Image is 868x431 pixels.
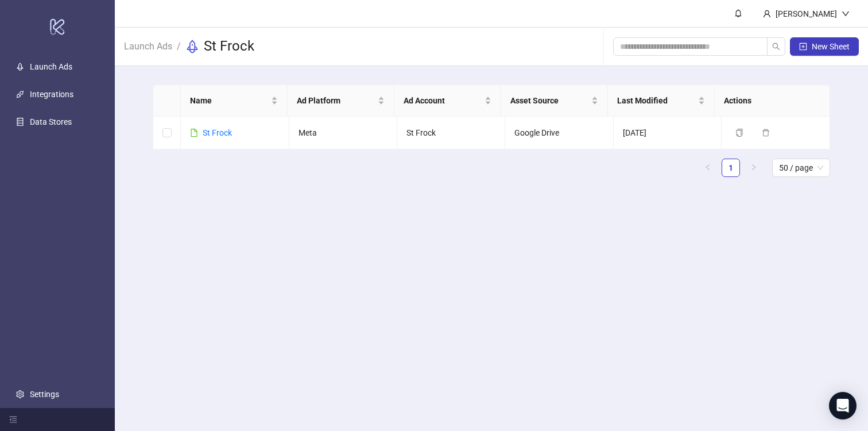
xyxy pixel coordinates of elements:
[812,42,850,51] span: New Sheet
[790,37,859,56] button: New Sheet
[122,39,175,52] a: Launch Ads
[763,10,771,18] span: user
[842,10,850,18] span: down
[30,117,72,126] a: Data Stores
[505,117,613,149] td: Google Drive
[772,159,830,177] div: Page Size
[699,159,717,177] button: left
[722,159,739,176] a: 1
[297,94,375,107] span: Ad Platform
[750,164,757,171] span: right
[608,85,715,117] th: Last Modified
[30,90,73,99] a: Integrations
[181,85,288,117] th: Name
[204,37,254,56] h3: St Frock
[715,85,821,117] th: Actions
[745,159,763,177] button: right
[829,392,857,420] div: Open Intercom Messenger
[501,85,608,117] th: Asset Source
[772,43,780,51] span: search
[617,94,696,107] span: Last Modified
[9,415,17,424] span: menu-fold
[779,159,823,176] span: 50 / page
[699,159,717,177] li: Previous Page
[177,37,181,56] li: /
[745,159,763,177] li: Next Page
[397,117,505,149] td: St Frock
[510,94,589,107] span: Asset Source
[289,117,397,149] td: Meta
[734,9,742,17] span: bell
[704,164,711,171] span: left
[771,7,842,20] div: [PERSON_NAME]
[203,128,232,137] a: St Frock
[190,94,269,107] span: Name
[30,390,59,399] a: Settings
[288,85,394,117] th: Ad Platform
[394,85,501,117] th: Ad Account
[30,62,72,71] a: Launch Ads
[799,43,807,51] span: plus-square
[190,129,198,137] span: file
[762,129,770,137] span: delete
[735,129,743,137] span: copy
[185,40,199,53] span: rocket
[404,94,482,107] span: Ad Account
[614,117,722,149] td: [DATE]
[722,159,740,177] li: 1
